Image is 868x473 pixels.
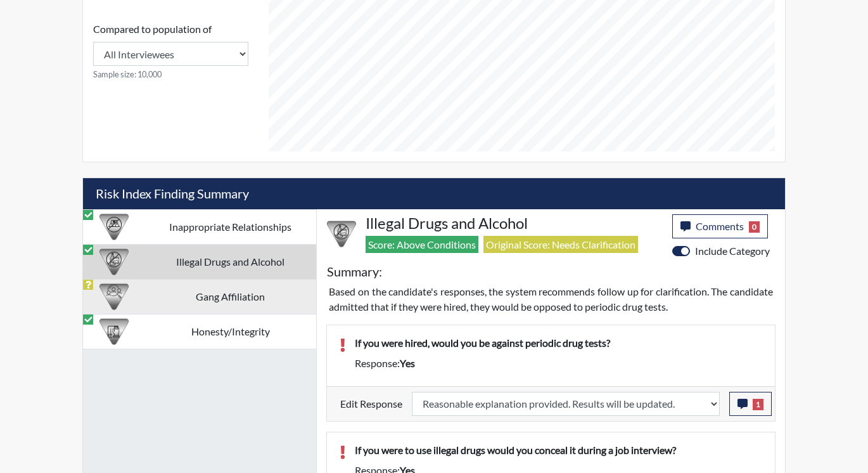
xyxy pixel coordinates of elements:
[483,236,638,253] span: Original Score: Needs Clarification
[355,335,762,351] p: If you were hired, would you be against periodic drug tests?
[93,22,248,81] div: Consistency Score comparison among population
[93,22,212,37] label: Compared to population of
[144,279,316,314] td: Gang Affiliation
[402,392,729,416] div: Update the test taker's response, the change might impact the score
[329,284,773,314] p: Based on the candidate's responses, the system recommends follow up for clarification. The candid...
[99,247,129,276] img: CATEGORY%20ICON-12.0f6f1024.png
[144,244,316,279] td: Illegal Drugs and Alcohol
[696,220,744,232] span: Comments
[99,212,129,242] img: CATEGORY%20ICON-14.139f8ef7.png
[99,317,129,346] img: CATEGORY%20ICON-11.a5f294f4.png
[749,221,760,233] span: 0
[327,264,382,279] h5: Summary:
[93,68,248,81] small: Sample size: 10,000
[695,243,770,259] label: Include Category
[355,443,762,458] p: If you were to use illegal drugs would you conceal it during a job interview?
[144,314,316,349] td: Honesty/Integrity
[340,392,402,416] label: Edit Response
[672,214,768,238] button: Comments0
[144,209,316,244] td: Inappropriate Relationships
[345,356,772,371] div: Response:
[729,392,772,416] button: 1
[327,219,356,249] img: CATEGORY%20ICON-12.0f6f1024.png
[366,236,478,253] span: Score: Above Conditions
[366,214,663,233] h4: Illegal Drugs and Alcohol
[753,399,763,410] span: 1
[83,178,785,209] h5: Risk Index Finding Summary
[400,357,415,369] span: yes
[99,282,129,311] img: CATEGORY%20ICON-02.2c5dd649.png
